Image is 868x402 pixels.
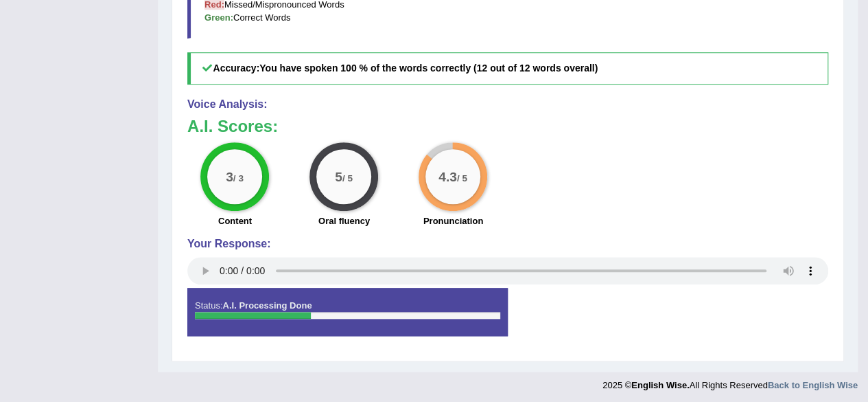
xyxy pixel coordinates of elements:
small: / 5 [342,173,353,183]
strong: English Wise. [631,380,689,390]
big: 4.3 [439,169,458,184]
big: 3 [226,169,234,184]
small: / 5 [457,173,467,183]
div: 2025 © All Rights Reserved [602,372,858,392]
label: Oral fluency [318,214,370,227]
div: Status: [187,288,508,336]
b: Green: [204,12,233,23]
big: 5 [336,169,343,184]
label: Content [218,214,252,227]
h5: Accuracy: [187,52,828,85]
b: You have spoken 100 % of the words correctly (12 out of 12 words overall) [259,63,598,74]
h4: Voice Analysis: [187,98,828,111]
label: Pronunciation [423,214,483,227]
strong: A.I. Processing Done [222,300,312,311]
a: Back to English Wise [768,380,858,390]
b: A.I. Scores: [187,117,278,135]
h4: Your Response: [187,238,828,250]
small: / 3 [233,173,244,183]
